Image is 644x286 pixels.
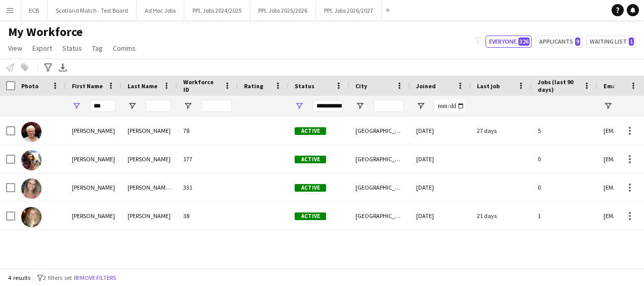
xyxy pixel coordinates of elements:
button: ECB [21,1,48,20]
div: 1 [532,202,597,230]
div: [PERSON_NAME] [122,117,177,145]
input: City Filter Input [374,100,404,112]
div: [PERSON_NAME] [66,117,122,145]
input: Workforce ID Filter Input [202,100,232,112]
button: Open Filter Menu [355,101,365,111]
div: [PERSON_NAME] [PERSON_NAME] [122,173,177,201]
span: 9 [575,38,580,46]
div: 38 [177,202,238,230]
span: My Workforce [8,24,83,40]
div: [GEOGRAPHIC_DATA] [349,202,410,230]
div: [PERSON_NAME] [122,202,177,230]
span: Photo [21,82,38,90]
app-action-btn: Advanced filters [42,61,54,74]
div: [GEOGRAPHIC_DATA] [349,145,410,173]
div: 5 [532,117,597,145]
button: Everyone326 [486,35,532,48]
span: Last job [477,82,500,90]
img: Julia Hutchings [21,150,42,170]
span: 1 [629,38,634,46]
button: Open Filter Menu [295,101,304,111]
span: Active [295,184,326,192]
button: Scotland Match - Test Board [48,1,137,20]
app-action-btn: Export XLSX [57,61,69,74]
span: 326 [518,38,530,46]
button: Open Filter Menu [183,101,192,111]
button: Applicants9 [536,35,582,48]
a: Comms [109,42,140,55]
span: Status [62,44,82,53]
button: PPL Jobs 2026/2027 [316,1,382,20]
span: Last Name [128,82,157,90]
div: [DATE] [410,202,471,230]
div: [PERSON_NAME] [122,145,177,173]
a: View [4,42,26,55]
div: 0 [532,145,597,173]
span: Active [295,212,326,220]
span: Comms [113,44,136,53]
div: [DATE] [410,145,471,173]
div: 331 [177,173,238,201]
span: Status [295,82,314,90]
div: 177 [177,145,238,173]
span: First Name [72,82,103,90]
button: Open Filter Menu [416,101,425,111]
button: Open Filter Menu [72,101,81,111]
span: Rating [244,82,263,90]
span: Tag [92,44,103,53]
a: Status [58,42,86,55]
div: [DATE] [410,173,471,201]
span: Export [32,44,52,53]
button: PPL Jobs 2025/2026 [250,1,316,20]
span: 2 filters set [43,274,72,281]
img: Juliana Oliveira Pinheiro [21,178,42,199]
img: Julia Burton [21,122,42,142]
a: Tag [88,42,107,55]
span: Jobs (last 90 days) [538,78,579,93]
button: Ad Hoc Jobs [137,1,184,20]
span: Workforce ID [183,78,220,93]
div: [DATE] [410,117,471,145]
div: [GEOGRAPHIC_DATA] [349,173,410,201]
div: 27 days [471,117,532,145]
span: Active [295,156,326,163]
div: 78 [177,117,238,145]
input: First Name Filter Input [90,100,115,112]
span: City [355,82,367,90]
span: Active [295,127,326,135]
button: Open Filter Menu [603,101,613,111]
button: Waiting list1 [586,35,636,48]
span: Joined [416,82,436,90]
input: Joined Filter Input [434,100,465,112]
button: Open Filter Menu [128,101,137,111]
div: [PERSON_NAME] [66,173,122,201]
div: [PERSON_NAME] [66,145,122,173]
div: [GEOGRAPHIC_DATA] [349,117,410,145]
span: Email [603,82,620,90]
img: Julie Clayton [21,207,42,227]
div: [PERSON_NAME] [66,202,122,230]
button: Remove filters [72,272,118,283]
div: 0 [532,173,597,201]
div: 21 days [471,202,532,230]
span: View [8,44,22,53]
a: Export [28,42,56,55]
input: Last Name Filter Input [146,100,171,112]
button: PPL Jobs 2024/2025 [184,1,250,20]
